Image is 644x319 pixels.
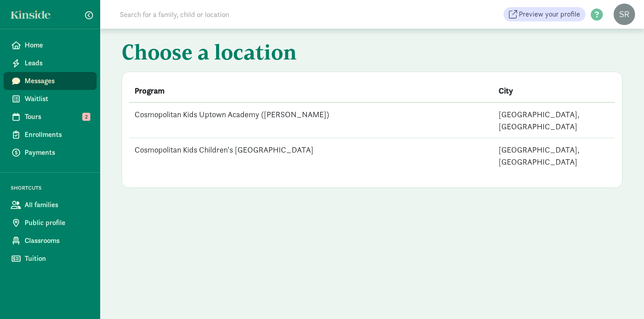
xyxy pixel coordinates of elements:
[25,147,89,158] span: Payments
[4,54,97,72] a: Leads
[4,108,97,126] a: Tours 2
[129,79,493,102] th: Program
[25,58,89,68] span: Leads
[4,90,97,108] a: Waitlist
[493,79,614,102] th: City
[114,5,365,23] input: Search for a family, child or location
[493,102,614,138] td: [GEOGRAPHIC_DATA], [GEOGRAPHIC_DATA]
[4,232,97,250] a: Classrooms
[4,250,97,268] a: Tuition
[25,76,89,86] span: Messages
[4,126,97,144] a: Enrollments
[519,9,580,20] span: Preview your profile
[504,7,585,21] a: Preview your profile
[82,113,90,121] span: 2
[25,217,89,228] span: Public profile
[25,40,89,51] span: Home
[493,138,614,174] td: [GEOGRAPHIC_DATA], [GEOGRAPHIC_DATA]
[25,235,89,246] span: Classrooms
[129,102,493,138] td: Cosmopolitan Kids Uptown Academy ([PERSON_NAME])
[25,111,89,122] span: Tours
[4,144,97,162] a: Payments
[25,200,89,210] span: All families
[4,72,97,90] a: Messages
[4,36,97,54] a: Home
[129,138,493,174] td: Cosmopolitan Kids Children's [GEOGRAPHIC_DATA]
[25,253,89,264] span: Tuition
[122,39,623,68] h1: Choose a location
[25,94,89,104] span: Waitlist
[599,276,644,319] iframe: Chat Widget
[25,129,89,140] span: Enrollments
[4,196,97,214] a: All families
[4,214,97,232] a: Public profile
